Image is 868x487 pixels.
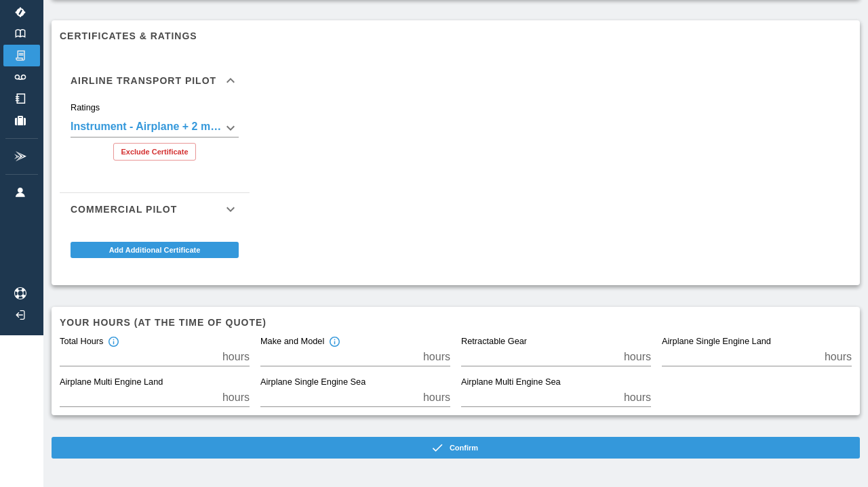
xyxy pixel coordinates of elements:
[260,377,366,389] label: Airplane Single Engine Sea
[107,336,119,348] svg: Total hours in fixed-wing aircraft
[71,205,177,214] h6: Commercial Pilot
[71,119,239,137] div: Instrument - Airplane + 2 more
[71,76,216,85] h6: Airline Transport Pilot
[60,315,852,330] h6: Your hours (at the time of quote)
[71,242,239,258] button: Add Additional Certificate
[60,336,119,348] div: Total Hours
[328,336,340,348] svg: Total hours in the make and model of the insured aircraft
[113,143,195,161] button: Exclude Certificate
[260,336,340,348] div: Make and Model
[825,349,852,365] p: hours
[662,336,771,348] label: Airplane Single Engine Land
[60,102,250,171] div: Airline Transport Pilot
[624,349,651,365] p: hours
[423,389,450,406] p: hours
[423,349,450,365] p: hours
[60,28,852,43] h6: Certificates & Ratings
[60,59,250,102] div: Airline Transport Pilot
[71,102,100,114] label: Ratings
[60,377,163,389] label: Airplane Multi Engine Land
[52,437,860,459] button: Confirm
[222,349,250,365] p: hours
[624,389,651,406] p: hours
[461,336,527,348] label: Retractable Gear
[60,193,250,226] div: Commercial Pilot
[222,389,250,406] p: hours
[461,377,561,389] label: Airplane Multi Engine Sea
